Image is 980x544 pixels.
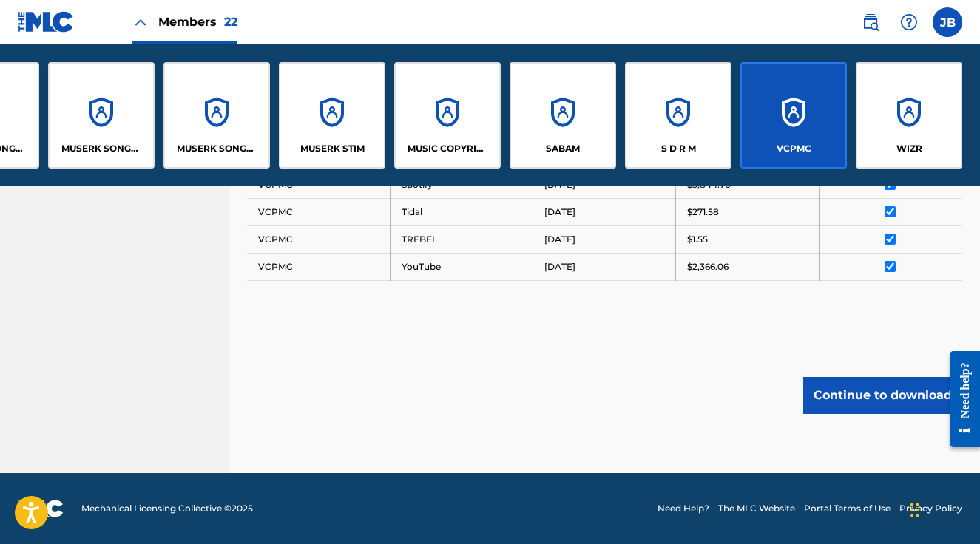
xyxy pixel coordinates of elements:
[899,502,962,515] a: Privacy Policy
[546,142,580,155] p: SABAM
[247,198,390,225] td: VCPMC
[533,253,676,280] td: [DATE]
[158,13,237,30] span: Members
[804,502,891,515] a: Portal Terms of Use
[163,62,270,169] a: AccountsMUSERK SONGS OF PRIDE
[661,142,696,155] p: S D R M
[18,500,64,517] img: logo
[390,198,533,225] td: Tidal
[300,142,365,155] p: MUSERK STIM
[279,62,385,169] a: AccountsMUSERK STIM
[533,225,676,253] td: [DATE]
[740,62,847,169] a: AccountsVCPMC
[132,13,149,31] img: Close
[894,7,924,37] div: Help
[48,62,155,169] a: AccountsMUSERK SONGS OF ONE-STOP-MUSIC
[718,502,795,515] a: The MLC Website
[896,142,922,155] p: WIZR
[939,339,980,458] iframe: Resource Center
[687,233,708,246] p: $1.55
[510,62,616,169] a: AccountsSABAM
[61,142,142,155] p: MUSERK SONGS OF ONE-STOP-MUSIC
[658,502,709,515] a: Need Help?
[18,11,75,33] img: MLC Logo
[224,15,237,29] span: 22
[687,205,719,219] p: $271.58
[177,142,257,155] p: MUSERK SONGS OF PRIDE
[247,253,390,280] td: VCPMC
[247,225,390,253] td: VCPMC
[687,260,729,273] p: $2,366.06
[408,142,488,155] p: MUSIC COPYRIGHT SOCIETY OF CHINA - MCSC
[777,142,811,155] p: VCPMC
[394,62,501,169] a: AccountsMUSIC COPYRIGHT SOCIETY OF CHINA - MCSC
[533,198,676,225] td: [DATE]
[803,377,962,414] button: Continue to download
[390,253,533,280] td: YouTube
[900,13,918,31] img: help
[933,7,962,37] div: User Menu
[910,488,919,532] div: Drag
[81,502,253,515] span: Mechanical Licensing Collective © 2025
[906,473,980,544] iframe: Chat Widget
[856,62,962,169] a: AccountsWIZR
[625,62,731,169] a: AccountsS D R M
[862,13,879,31] img: search
[390,225,533,253] td: TREBEL
[856,7,885,37] a: Public Search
